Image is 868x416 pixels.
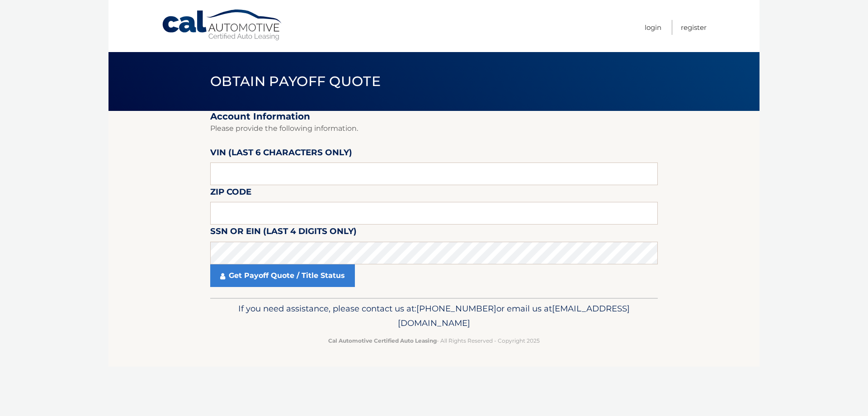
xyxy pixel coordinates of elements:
span: Obtain Payoff Quote [210,73,381,90]
label: VIN (last 6 characters only) [210,146,352,163]
strong: Cal Automotive Certified Auto Leasing [328,337,437,344]
p: Please provide the following information. [210,122,658,135]
a: Get Payoff Quote / Title Status [210,264,355,287]
p: If you need assistance, please contact us at: or email us at [216,301,652,330]
h2: Account Information [210,111,658,122]
span: [PHONE_NUMBER] [416,303,496,314]
p: - All Rights Reserved - Copyright 2025 [216,336,652,345]
label: SSN or EIN (last 4 digits only) [210,225,357,241]
a: Login [645,20,661,35]
label: Zip Code [210,185,251,202]
a: Register [681,20,707,35]
a: Cal Automotive [161,9,283,41]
